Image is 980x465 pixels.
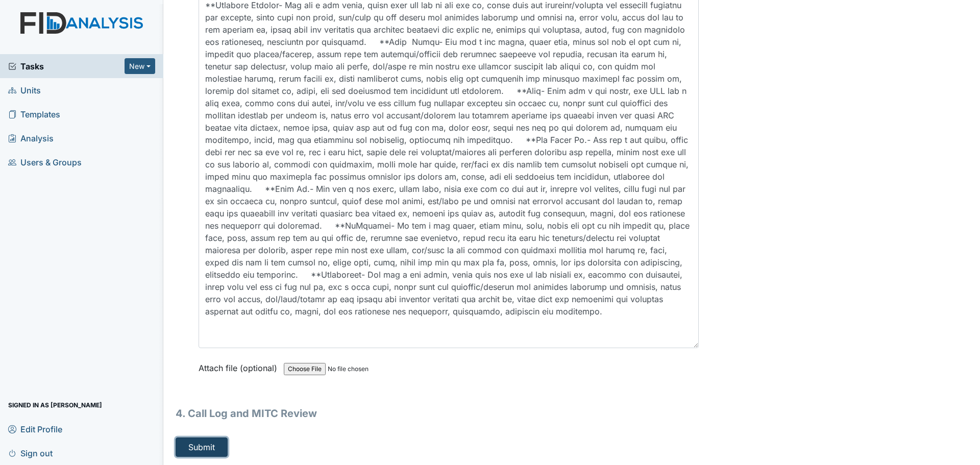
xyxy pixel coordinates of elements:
[176,437,228,457] button: Submit
[199,356,281,374] label: Attach file (optional)
[8,60,125,72] a: Tasks
[125,58,155,74] button: New
[8,421,62,437] span: Edit Profile
[8,130,54,146] span: Analysis
[8,82,41,98] span: Units
[8,154,82,170] span: Users & Groups
[176,406,699,421] h1: 4. Call Log and MITC Review
[8,106,60,122] span: Templates
[8,445,53,461] span: Sign out
[8,397,102,413] span: Signed in as [PERSON_NAME]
